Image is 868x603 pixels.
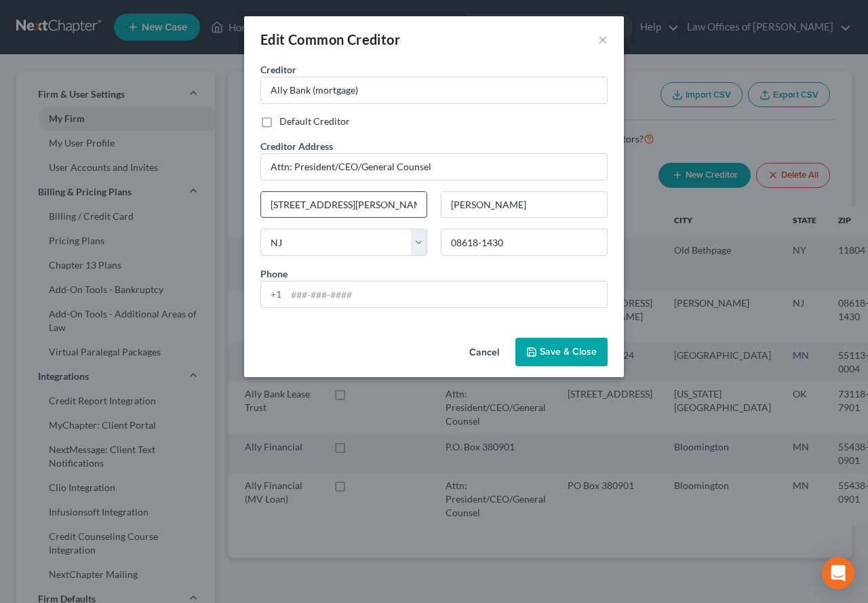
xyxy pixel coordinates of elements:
button: Save & Close [515,338,608,366]
span: Creditor [260,64,296,75]
div: Open Intercom Messenger [822,557,854,589]
span: Edit [260,31,285,47]
input: Enter zip... [441,229,608,256]
button: Cancel [458,339,510,366]
input: Enter address... [261,154,607,180]
div: +1 [261,281,286,307]
span: Save & Close [540,346,597,357]
input: Apt, suite, etc... [261,192,427,218]
input: ###-###-#### [286,281,607,307]
button: × [598,31,608,47]
span: Default Creditor [279,115,350,127]
span: Common Creditor [288,31,400,47]
input: Enter city... [441,192,607,218]
input: Enter name... [261,77,607,103]
label: Phone [260,267,288,281]
label: Creditor Address [260,139,333,153]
